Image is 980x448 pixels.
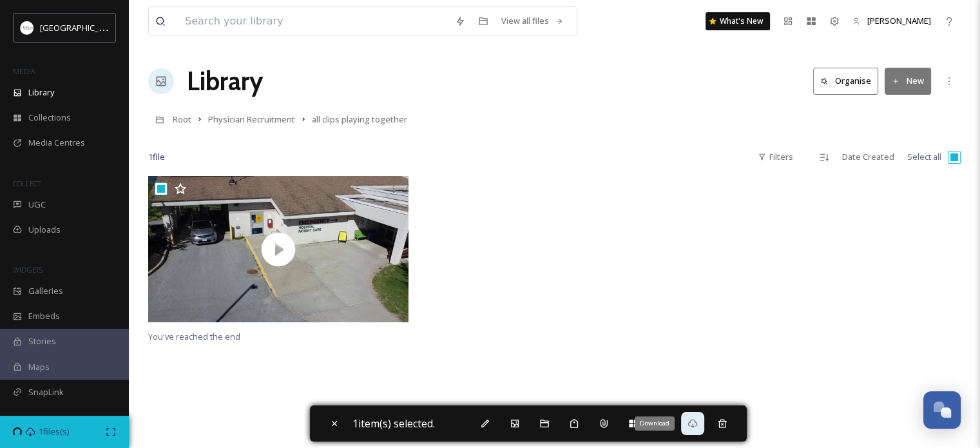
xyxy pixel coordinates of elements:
span: 1 item(s) selected. [352,416,435,431]
a: Library [187,62,263,101]
span: Collections [28,112,71,124]
span: [PERSON_NAME] [867,15,931,26]
span: SnapLink [28,386,64,398]
button: New [885,68,931,94]
span: Stories [28,335,56,347]
span: all clips playing together [312,113,407,125]
a: Organise [813,68,885,94]
a: [PERSON_NAME] [846,8,937,34]
span: COLLECT [13,179,41,188]
a: Physician Recruitment [208,112,295,127]
span: Select all [907,151,941,163]
span: You've reached the end [148,331,240,342]
span: Galleries [28,285,63,297]
span: Media Centres [28,137,85,149]
span: WIDGETS [13,265,43,275]
span: UGC [28,199,46,211]
a: Root [173,112,191,127]
span: 1 file [148,151,165,163]
img: thumbnail [148,176,408,322]
input: Search your library [178,7,448,35]
img: Frame%2013.png [21,21,34,34]
span: Library [28,86,54,99]
div: Date Created [836,144,901,170]
div: Filters [751,144,800,170]
span: Uploads [28,224,61,236]
span: MEDIA [13,66,35,76]
div: Download [635,416,675,431]
span: Physician Recruitment [208,113,295,125]
button: Open Chat [923,391,961,429]
span: [GEOGRAPHIC_DATA] [40,21,122,34]
span: 1 files(s) [39,425,69,438]
span: Root [173,113,191,125]
a: View all files [495,8,570,34]
a: What's New [706,12,770,30]
span: Embeds [28,310,60,322]
span: Maps [28,361,50,373]
a: all clips playing together [312,112,407,127]
button: Organise [813,68,878,94]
